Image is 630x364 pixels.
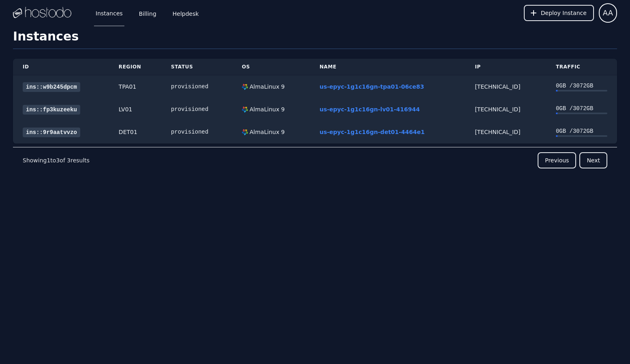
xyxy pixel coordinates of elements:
div: AlmaLinux 9 [248,105,285,113]
a: ins::w9b245dpcm [23,82,80,92]
div: [TECHNICAL_ID] [475,105,536,113]
div: 0 GB / 3072 GB [556,82,607,90]
img: AlmaLinux 9 [242,129,248,135]
div: provisioned [171,105,222,113]
div: AlmaLinux 9 [248,128,285,136]
button: Next [579,152,607,168]
span: 1 [47,157,50,164]
span: 3 [56,157,60,164]
span: AA [603,7,613,19]
img: AlmaLinux 9 [242,84,248,90]
th: ID [13,59,109,75]
div: provisioned [171,128,222,136]
div: LV01 [119,105,152,113]
div: [TECHNICAL_ID] [475,128,536,136]
a: us-epyc-1g1c16gn-lv01-416944 [320,106,420,113]
nav: Pagination [13,147,617,173]
div: DET01 [119,128,152,136]
th: Traffic [546,59,617,75]
button: User menu [599,3,617,23]
img: Logo [13,7,71,19]
img: AlmaLinux 9 [242,106,248,113]
th: Name [310,59,465,75]
h1: Instances [13,29,617,49]
a: us-epyc-1g1c16gn-tpa01-06ce83 [320,83,424,90]
th: Region [109,59,161,75]
th: Status [161,59,232,75]
div: 0 GB / 3072 GB [556,127,607,135]
button: Deploy Instance [524,5,594,21]
a: ins::fp3kuzeeku [23,105,80,115]
a: us-epyc-1g1c16gn-det01-4464e1 [320,129,425,135]
div: provisioned [171,83,222,91]
div: TPA01 [119,83,152,91]
span: 3 [67,157,70,164]
span: Deploy Instance [541,9,587,17]
th: OS [232,59,310,75]
a: ins::9r9aatvvzo [23,128,80,137]
div: AlmaLinux 9 [248,83,285,91]
button: Previous [538,152,576,168]
div: 0 GB / 3072 GB [556,104,607,113]
p: Showing to of results [23,156,90,164]
th: IP [465,59,546,75]
div: [TECHNICAL_ID] [475,83,536,91]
